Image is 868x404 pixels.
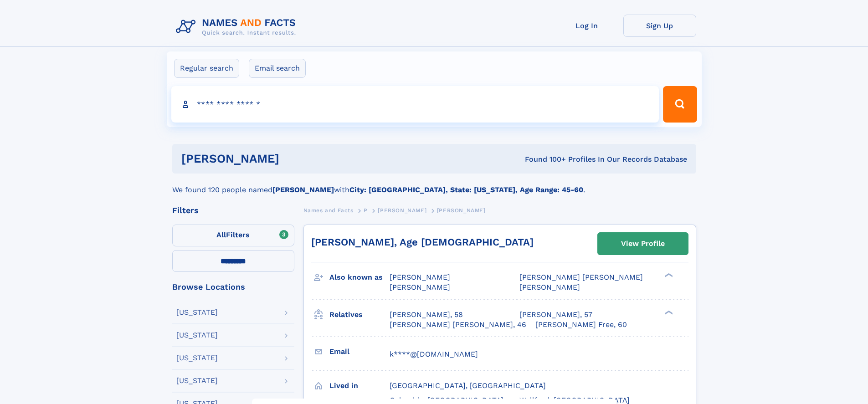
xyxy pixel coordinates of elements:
a: [PERSON_NAME], 58 [390,310,463,320]
h3: Lived in [329,378,390,394]
a: P [364,205,368,216]
span: [PERSON_NAME] [519,283,580,291]
a: Names and Facts [303,205,354,216]
a: [PERSON_NAME] Free, 60 [535,320,627,330]
h3: Email [329,344,390,359]
span: [PERSON_NAME] [390,283,450,291]
div: [US_STATE] [176,309,218,316]
img: Logo Names and Facts [172,15,303,39]
div: [US_STATE] [176,354,218,362]
span: [PERSON_NAME] [390,273,450,281]
a: View Profile [598,233,688,255]
div: Browse Locations [172,283,294,291]
div: We found 120 people named with . [172,174,696,195]
input: search input [171,86,659,123]
span: [PERSON_NAME] [437,207,486,214]
span: All [216,230,226,239]
div: Filters [172,206,294,215]
a: [PERSON_NAME] [378,205,426,216]
label: Filters [172,225,294,246]
a: [PERSON_NAME] [PERSON_NAME], 46 [390,320,526,330]
a: [PERSON_NAME], 57 [519,310,592,320]
div: Found 100+ Profiles In Our Records Database [402,154,687,164]
div: ❯ [663,272,673,278]
h1: [PERSON_NAME] [181,153,402,164]
span: [GEOGRAPHIC_DATA], [GEOGRAPHIC_DATA] [390,381,546,390]
b: City: [GEOGRAPHIC_DATA], State: [US_STATE], Age Range: 45-60 [349,185,583,194]
div: [US_STATE] [176,332,218,339]
div: [US_STATE] [176,377,218,384]
a: Log In [550,15,623,37]
a: [PERSON_NAME], Age [DEMOGRAPHIC_DATA] [311,236,534,248]
a: Sign Up [623,15,696,37]
h3: Also known as [329,270,390,285]
h3: Relatives [329,307,390,322]
span: [PERSON_NAME] [378,207,426,214]
b: [PERSON_NAME] [272,185,334,194]
span: P [364,207,368,214]
div: ❯ [663,309,673,315]
div: View Profile [621,233,665,254]
span: [PERSON_NAME] [PERSON_NAME] [519,273,643,281]
label: Email search [249,59,306,78]
label: Regular search [174,59,239,78]
button: Search Button [663,86,697,123]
